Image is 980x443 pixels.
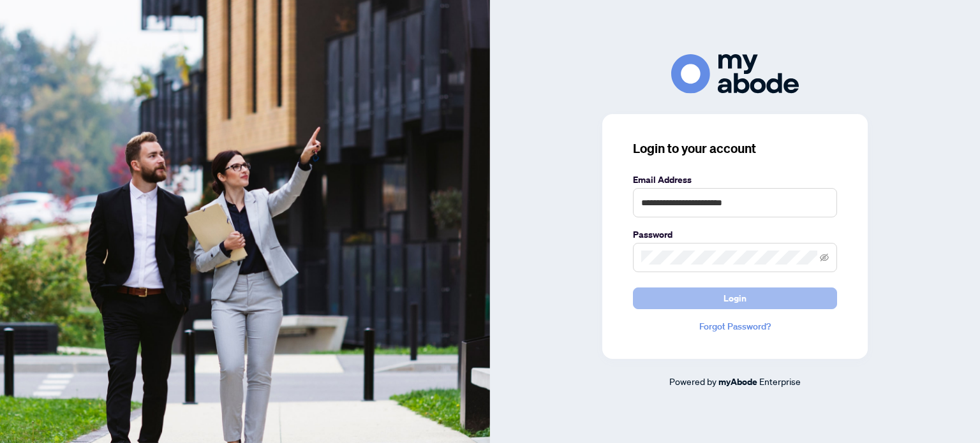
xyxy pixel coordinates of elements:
[633,173,837,187] label: Email Address
[633,319,837,333] a: Forgot Password?
[633,228,837,242] label: Password
[718,375,757,389] a: myAbode
[633,287,837,309] button: Login
[759,375,801,387] span: Enterprise
[724,288,746,309] span: Login
[669,375,716,387] span: Powered by
[671,54,799,93] img: ma-logo
[820,253,829,262] span: eye-invisible
[633,140,837,157] h3: Login to your account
